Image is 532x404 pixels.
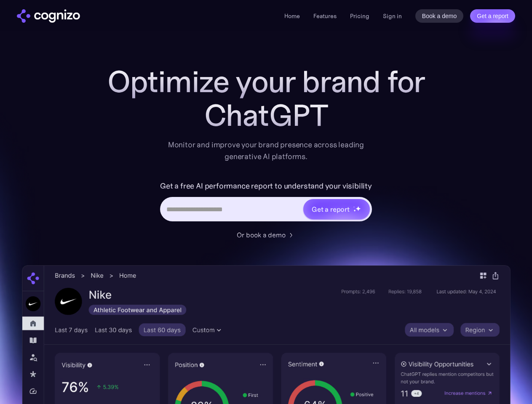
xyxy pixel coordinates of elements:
[313,12,337,20] a: Features
[350,12,369,20] a: Pricing
[470,9,515,23] a: Get a report
[163,139,370,162] div: Monitor and improve your brand presence across leading generative AI platforms.
[237,230,286,240] div: Or book a demo
[356,206,361,211] img: star
[98,65,435,98] h1: Optimize your brand for
[160,179,372,193] label: Get a free AI performance report to understand your visibility
[98,98,435,132] div: ChatGPT
[302,198,371,220] a: Get a reportstarstarstar
[353,206,355,207] img: star
[415,9,464,23] a: Book a demo
[353,209,356,212] img: star
[312,204,350,214] div: Get a report
[160,179,372,226] form: Hero URL Input Form
[284,12,300,20] a: Home
[237,230,296,240] a: Or book a demo
[383,11,402,21] a: Sign in
[17,9,80,23] a: home
[17,9,80,23] img: cognizo logo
